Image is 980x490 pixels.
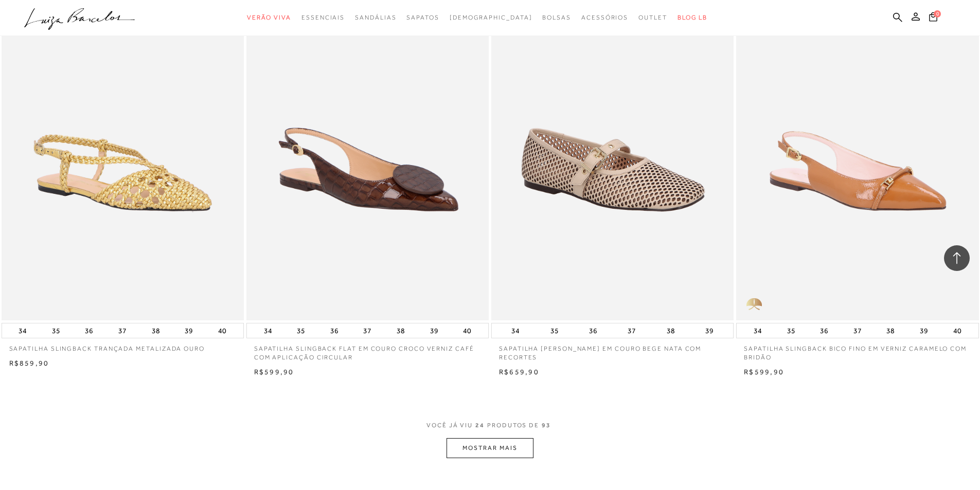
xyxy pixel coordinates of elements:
button: 36 [327,323,342,338]
span: R$659,90 [499,368,539,376]
span: Sandálias [355,14,396,21]
button: 39 [702,323,717,338]
button: 40 [950,323,965,338]
button: 40 [215,323,229,338]
button: 35 [784,323,798,338]
a: categoryNavScreenReaderText [542,8,571,27]
a: categoryNavScreenReaderText [581,8,628,27]
a: categoryNavScreenReaderText [638,8,667,27]
button: 36 [82,323,96,338]
span: R$599,90 [744,368,784,376]
span: Acessórios [581,14,628,21]
button: 40 [460,323,474,338]
span: R$599,90 [254,368,294,376]
a: categoryNavScreenReaderText [406,8,439,27]
button: 34 [261,323,275,338]
span: Outlet [638,14,667,21]
span: 0 [934,10,941,17]
img: golden_caliandra_v6.png [736,289,772,320]
button: 39 [182,323,196,338]
a: categoryNavScreenReaderText [355,8,396,27]
span: BLOG LB [678,14,707,21]
span: 93 [542,422,551,429]
span: Bolsas [542,14,571,21]
button: 37 [850,323,865,338]
button: 37 [625,323,639,338]
span: 24 [475,422,485,429]
button: 38 [149,323,163,338]
button: 36 [586,323,600,338]
button: 36 [817,323,831,338]
a: categoryNavScreenReaderText [247,8,291,27]
span: [DEMOGRAPHIC_DATA] [450,14,532,21]
span: Verão Viva [247,14,291,21]
button: 35 [547,323,562,338]
button: 0 [926,11,940,25]
button: MOSTRAR MAIS [447,438,533,458]
a: noSubCategoriesText [450,8,532,27]
span: R$859,90 [9,359,49,367]
button: 34 [508,323,523,338]
button: 37 [115,323,130,338]
button: 39 [427,323,441,338]
span: VOCÊ JÁ VIU PRODUTOS DE [426,422,554,429]
button: 37 [360,323,375,338]
a: categoryNavScreenReaderText [301,8,345,27]
span: Sapatos [406,14,439,21]
a: SAPATILHA SLINGBACK BICO FINO EM VERNIZ CARAMELO COM BRIDÃO [736,338,978,362]
a: SAPATILHA [PERSON_NAME] EM COURO BEGE NATA COM RECORTES [491,338,734,362]
button: 38 [883,323,898,338]
span: Essenciais [301,14,345,21]
button: 35 [294,323,308,338]
a: BLOG LB [678,8,707,27]
a: SAPATILHA SLINGBACK FLAT EM COURO CROCO VERNIZ CAFÉ COM APLICAÇÃO CIRCULAR [246,338,489,362]
button: 38 [394,323,408,338]
a: SAPATILHA SLINGBACK TRANÇADA METALIZADA OURO [2,338,244,353]
button: 34 [751,323,765,338]
button: 39 [917,323,931,338]
button: 34 [15,323,30,338]
button: 35 [49,323,63,338]
button: 38 [664,323,678,338]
